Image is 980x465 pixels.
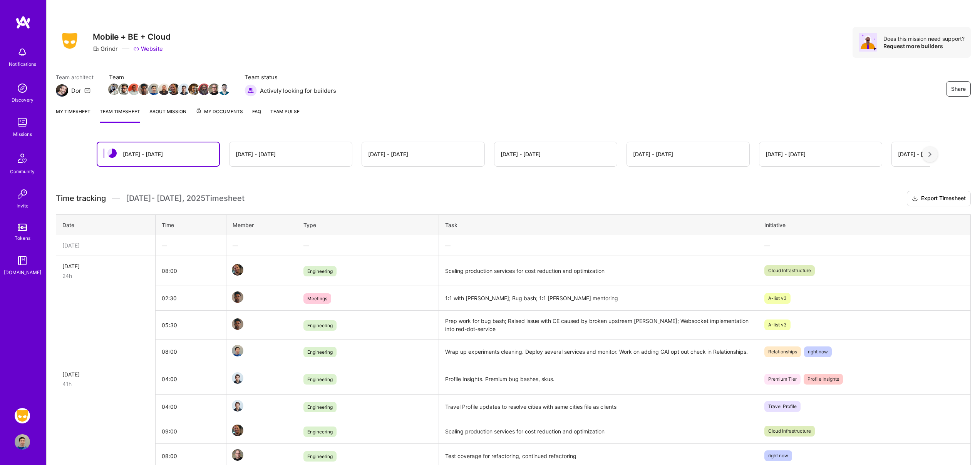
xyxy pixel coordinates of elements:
span: Time tracking [56,194,106,203]
span: Engineering [303,320,337,331]
i: icon CompanyGray [93,46,99,52]
img: Team Member Avatar [178,84,190,95]
span: Engineering [303,451,337,462]
a: FAQ [252,107,261,123]
td: 04:00 [155,364,226,395]
img: Team Member Avatar [188,84,200,95]
a: Team Member Avatar [159,83,169,96]
img: Team Member Avatar [158,84,170,95]
img: discovery [15,80,30,96]
img: bell [15,45,30,60]
img: teamwork [15,115,30,130]
img: Team Member Avatar [148,84,160,95]
th: Time [155,214,226,235]
a: My Documents [196,107,243,123]
img: Team Member Avatar [118,84,130,95]
img: Team Member Avatar [208,84,220,95]
td: Scaling production services for cost reduction and optimization [439,256,758,286]
th: Type [297,214,439,235]
a: Team timesheet [100,107,140,123]
td: 1:1 with [PERSON_NAME]; Bug bash; 1:1 [PERSON_NAME] mentoring [439,286,758,311]
a: Website [133,45,163,53]
a: Team Member Avatar [233,291,243,304]
div: — [764,241,964,249]
i: icon Download [912,195,918,203]
div: [DATE] - [DATE] [633,150,673,158]
a: Team Member Avatar [169,83,179,96]
img: Company Logo [56,30,84,51]
td: Wrap up experiments cleaning. Deploy several services and monitor. Work on adding GAI opt out che... [439,340,758,364]
div: 41h [62,380,149,388]
a: Team Member Avatar [179,83,189,96]
span: Engineering [303,402,337,412]
a: Team Member Avatar [119,83,129,96]
span: My Documents [196,107,243,116]
img: Team Member Avatar [232,318,243,330]
td: Scaling production services for cost reduction and optimization [439,419,758,443]
span: Cloud Infrastructure [764,265,815,276]
div: Community [10,167,35,176]
a: Team Member Avatar [233,344,243,357]
span: Profile Insights [804,374,843,385]
a: User Avatar [13,434,32,450]
div: — [445,241,751,249]
a: Team Member Avatar [219,83,229,96]
a: Team Member Avatar [233,318,243,331]
a: Team Member Avatar [233,424,243,437]
td: 09:00 [155,419,226,443]
img: Team Member Avatar [232,264,243,276]
td: 08:00 [155,256,226,286]
img: tokens [18,224,27,231]
span: Actively looking for builders [260,87,336,95]
h3: Mobile + BE + Cloud [93,32,171,42]
div: Does this mission need support? [883,35,965,42]
div: [DATE] [62,262,149,270]
img: Grindr: Mobile + BE + Cloud [15,408,30,423]
div: [DATE] [62,370,149,378]
span: Team status [245,73,336,81]
span: right now [804,346,832,357]
div: Missions [13,130,32,138]
button: Share [946,81,971,97]
a: Grindr: Mobile + BE + Cloud [13,408,32,423]
img: Actively looking for builders [245,84,257,97]
div: [DOMAIN_NAME] [4,268,41,276]
th: Date [56,214,156,235]
span: Meetings [303,293,331,304]
img: Team Member Avatar [232,400,243,411]
th: Initiative [758,214,970,235]
div: [DATE] - [DATE] [898,150,938,158]
td: Travel Profile updates to resolve cities with same cities file as clients [439,394,758,419]
span: Team architect [56,73,94,81]
td: 05:30 [155,311,226,340]
a: About Mission [149,107,186,123]
td: Prep work for bug bash; Raised issue with CE caused by broken upstream [PERSON_NAME]; Websocket i... [439,311,758,340]
a: Team Member Avatar [233,263,243,276]
div: [DATE] - [DATE] [368,150,408,158]
span: Team [109,73,229,81]
div: Tokens [15,234,30,242]
img: right [928,152,931,157]
a: Team Pulse [270,107,300,123]
img: Team Member Avatar [232,372,243,384]
td: 02:30 [155,286,226,311]
div: Grindr [93,45,118,53]
span: Engineering [303,347,337,357]
span: Engineering [303,427,337,437]
td: 08:00 [155,340,226,364]
span: Premium Tier [764,374,801,385]
a: Team Member Avatar [233,371,243,385]
td: 04:00 [155,394,226,419]
div: [DATE] - [DATE] [123,150,163,158]
span: Engineering [303,266,337,276]
div: [DATE] - [DATE] [236,150,276,158]
span: A-list v3 [764,319,791,330]
img: Avatar [859,33,877,52]
a: Team Member Avatar [139,83,149,96]
img: Team Member Avatar [232,345,243,356]
a: Team Member Avatar [109,83,119,96]
img: Community [13,149,32,167]
img: User Avatar [15,434,30,450]
a: Team Member Avatar [149,83,159,96]
span: Team Pulse [270,109,300,114]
